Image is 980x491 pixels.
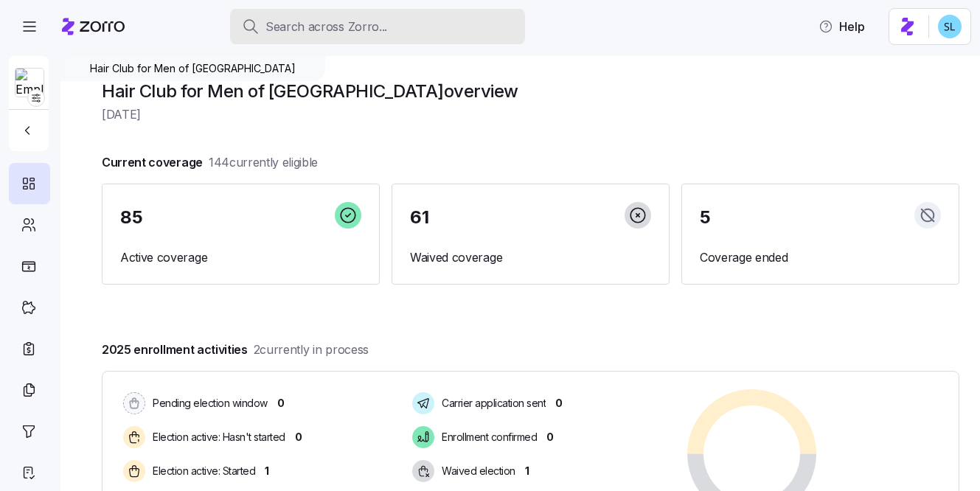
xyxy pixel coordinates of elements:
[410,209,428,226] span: 61
[254,341,369,359] span: 2 currently in process
[277,396,285,411] span: 0
[700,209,711,226] span: 5
[546,430,554,445] span: 0
[555,396,563,411] span: 0
[700,248,941,267] span: Coverage ended
[15,69,44,98] img: Employer logo
[209,153,318,172] span: 144 currently eligible
[410,248,651,267] span: Waived coverage
[295,430,302,445] span: 0
[102,341,369,359] span: 2025 enrollment activities
[525,464,529,478] span: 1
[437,396,546,411] span: Carrier application sent
[938,15,962,38] img: 7c620d928e46699fcfb78cede4daf1d1
[102,80,959,102] h1: Hair Club for Men of [GEOGRAPHIC_DATA] overview
[60,56,325,81] div: Hair Club for Men of [GEOGRAPHIC_DATA]
[120,248,361,267] span: Active coverage
[230,9,525,44] button: Search across Zorro...
[265,18,387,36] span: Search across Zorro...
[807,12,877,41] button: Help
[437,430,537,445] span: Enrollment confirmed
[148,464,255,478] span: Election active: Started
[437,464,515,478] span: Waived election
[120,209,142,226] span: 85
[265,464,269,478] span: 1
[819,18,865,35] span: Help
[102,105,959,124] span: [DATE]
[148,430,285,445] span: Election active: Hasn't started
[148,396,268,411] span: Pending election window
[102,153,318,172] span: Current coverage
